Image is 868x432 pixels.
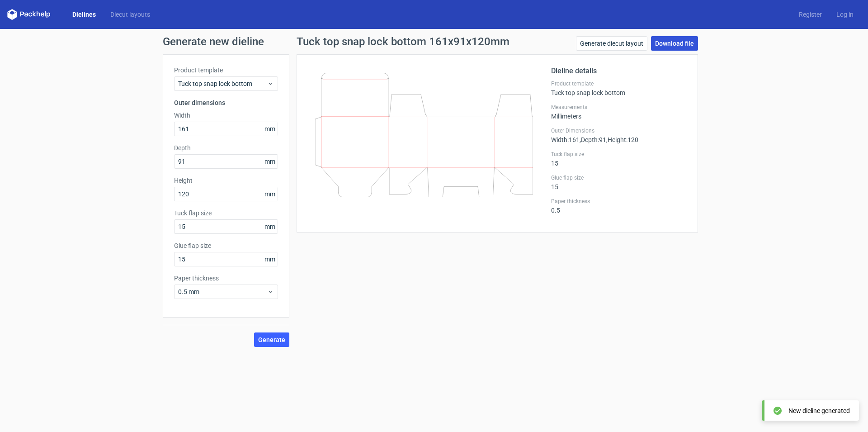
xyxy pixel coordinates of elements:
[551,198,687,214] div: 0.5
[606,136,638,143] span: , Height : 120
[258,337,285,343] span: Generate
[174,111,278,120] label: Width
[551,136,580,143] span: Width : 161
[551,198,687,205] label: Paper thickness
[254,332,289,347] button: Generate
[174,241,278,250] label: Glue flap size
[174,66,278,75] label: Product template
[174,98,278,107] h3: Outer dimensions
[174,143,278,152] label: Depth
[829,10,861,19] a: Log in
[788,406,850,415] div: New dieline generated
[163,36,705,47] h1: Generate new dieline
[65,10,103,19] a: Dielines
[551,80,687,87] label: Product template
[178,79,267,88] span: Tuck top snap lock bottom
[551,127,687,134] label: Outer Dimensions
[262,155,278,168] span: mm
[174,209,278,218] label: Tuck flap size
[174,176,278,185] label: Height
[551,151,687,167] div: 15
[551,80,687,96] div: Tuck top snap lock bottom
[551,174,687,190] div: 15
[178,287,267,296] span: 0.5 mm
[262,220,278,233] span: mm
[174,274,278,283] label: Paper thickness
[262,122,278,136] span: mm
[551,66,687,76] h2: Dieline details
[551,174,687,181] label: Glue flap size
[262,252,278,266] span: mm
[576,36,647,51] a: Generate diecut layout
[792,10,829,19] a: Register
[103,10,157,19] a: Diecut layouts
[297,36,509,47] h1: Tuck top snap lock bottom 161x91x120mm
[551,151,687,158] label: Tuck flap size
[580,136,606,143] span: , Depth : 91
[262,187,278,201] span: mm
[551,104,687,120] div: Millimeters
[551,104,687,111] label: Measurements
[651,36,698,51] a: Download file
